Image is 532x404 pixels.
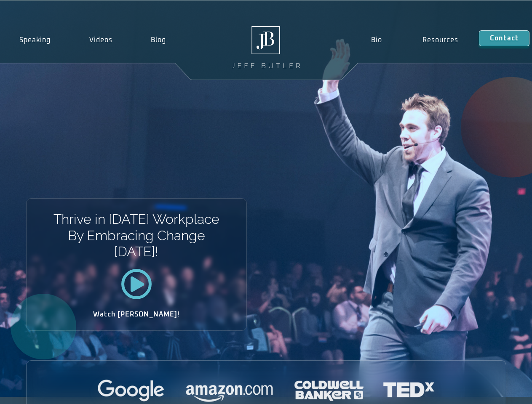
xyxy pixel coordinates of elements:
span: Contact [490,35,519,42]
h2: Watch [PERSON_NAME]! [56,311,217,318]
a: Bio [350,30,402,50]
a: Resources [402,30,479,50]
a: Blog [131,30,185,50]
a: Videos [70,30,132,50]
h1: Thrive in [DATE] Workplace By Embracing Change [DATE]! [53,211,220,260]
a: Contact [479,30,529,46]
nav: Menu [350,30,479,50]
